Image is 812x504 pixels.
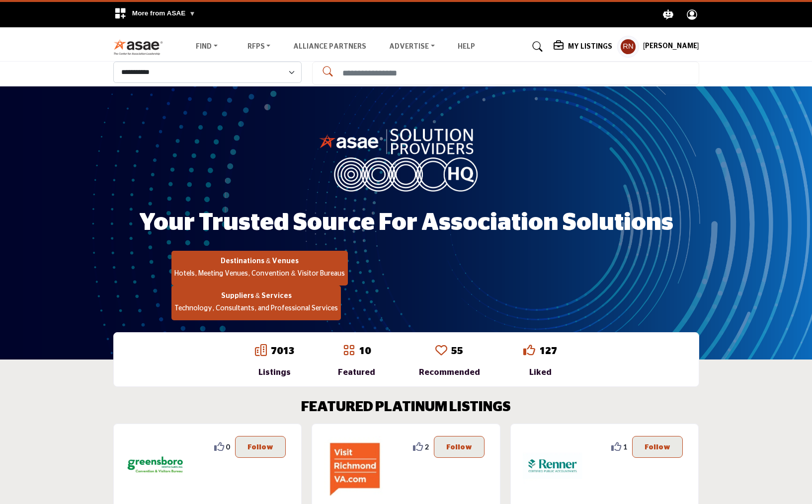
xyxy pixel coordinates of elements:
p: Follow [247,441,273,452]
a: RFPs [241,40,278,54]
img: image [319,126,493,192]
a: Alliance Partners [293,43,366,50]
button: Destinations & Venues Hotels, Meeting Venues, Convention & Visitor Bureaus [171,251,347,286]
img: Site Logo [113,39,168,55]
h5: My Listings [568,42,612,51]
span: More from ASAE [132,9,196,17]
button: Suppliers & Services Technology, Consultants, and Professional Services [171,286,341,320]
p: Follow [645,441,670,452]
p: Hotels, Meeting Venues, Convention & Visitor Bureaus [174,269,344,279]
a: 7013 [271,346,295,356]
img: Renner and Company CPA PC [523,436,582,496]
i: Go to Liked [523,344,535,356]
button: Follow [632,436,683,458]
button: Show hide supplier dropdown [617,36,639,58]
div: More from ASAE [108,2,202,27]
div: Listings [255,366,295,378]
p: Technology, Consultants, and Professional Services [174,304,338,314]
button: Follow [434,436,485,458]
span: 0 [226,441,230,452]
span: 2 [425,441,429,452]
a: Advertise [382,40,442,54]
h2: FEATURED PLATINUM LISTINGS [301,399,511,416]
div: Liked [523,366,557,378]
a: 127 [539,346,557,356]
a: 10 [359,346,371,356]
a: Help [458,43,475,50]
h5: [PERSON_NAME] [643,42,699,52]
img: Greensboro Area CVB [126,436,185,496]
h2: Suppliers & Services [174,292,338,300]
a: Go to Recommended [435,344,447,358]
h1: Your Trusted Source for Association Solutions [139,208,673,238]
a: Find [189,40,225,54]
p: Follow [446,441,472,452]
input: Search Solutions [312,62,699,85]
h2: Destinations & Venues [174,257,344,266]
img: Richmond Region Tourism [324,436,384,496]
div: Recommended [419,366,480,378]
a: Go to Featured [343,344,355,358]
span: 1 [623,441,627,452]
select: Select Listing Type Dropdown [113,62,302,83]
a: Search [523,39,548,55]
div: My Listings [554,41,612,53]
button: Follow [235,436,286,458]
a: 55 [451,346,463,356]
div: Featured [338,366,375,378]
